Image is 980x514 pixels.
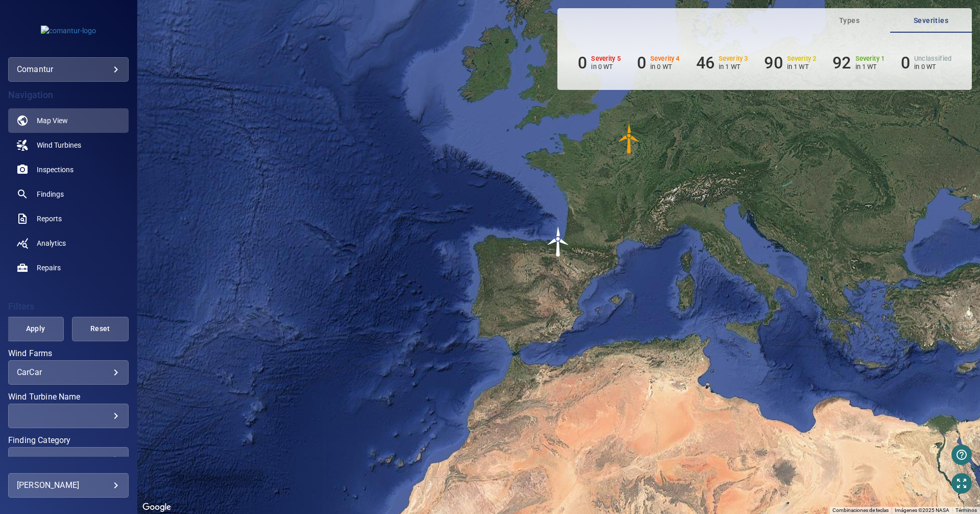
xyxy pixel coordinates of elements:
p: in 0 WT [650,63,680,71]
li: Severity 1 [832,53,885,73]
li: Severity 4 [637,53,680,73]
button: Combinaciones de teclas [832,507,889,514]
li: Severity 5 [578,53,621,73]
h6: Unclassified [914,55,951,62]
div: comantur [17,61,120,78]
a: repairs noActive [8,255,129,280]
p: in 0 WT [914,63,951,71]
li: Severity Unclassified [901,53,951,73]
div: comantur [8,57,129,82]
span: Reset [85,322,116,335]
h6: Severity 2 [787,55,817,62]
a: Abre esta zona en Google Maps (se abre en una nueva ventana) [140,501,174,514]
a: windturbines noActive [8,133,129,157]
p: in 1 WT [855,63,885,71]
span: Severities [896,14,966,27]
h6: 0 [578,53,587,73]
h4: Navigation [8,90,129,100]
span: Apply [20,322,51,335]
span: Wind Turbines [37,140,81,150]
h6: 90 [764,53,782,73]
h6: Severity 4 [650,55,680,62]
a: Términos (se abre en una nueva pestaña) [955,507,977,513]
h6: 92 [832,53,851,73]
span: Reports [37,214,62,224]
h6: 0 [901,53,910,73]
span: Map View [37,115,68,126]
label: Finding Category [8,436,129,445]
h6: Severity 5 [591,55,621,62]
gmp-advanced-marker: V52Test [543,226,574,257]
img: windFarmIconCat3.svg [614,123,645,154]
li: Severity 3 [696,53,748,73]
a: inspections noActive [8,157,129,182]
div: Wind Turbine Name [8,404,129,428]
a: analytics noActive [8,231,129,255]
span: Types [815,14,884,27]
h6: Severity 1 [855,55,885,62]
div: Finding Category [8,447,129,472]
div: CarCar [17,367,120,377]
li: Severity 2 [764,53,816,73]
img: Google [140,501,174,514]
p: in 0 WT [591,63,621,71]
div: [PERSON_NAME] [17,477,120,494]
a: map active [8,108,129,133]
img: comantur-logo [41,26,96,36]
h6: Severity 3 [719,55,748,62]
h6: 46 [696,53,715,73]
label: Wind Turbine Name [8,393,129,401]
span: Imágenes ©2025 NASA [895,507,949,513]
a: reports noActive [8,206,129,231]
span: Inspections [37,165,73,175]
div: Wind Farms [8,360,129,385]
p: in 1 WT [787,63,817,71]
span: Analytics [37,238,66,248]
span: Repairs [37,263,61,273]
gmp-advanced-marker: WTG22 [614,123,645,154]
p: in 1 WT [719,63,748,71]
a: findings noActive [8,182,129,206]
span: Findings [37,189,64,199]
button: Reset [72,317,129,341]
h4: Filters [8,301,129,312]
h6: 0 [637,53,646,73]
label: Wind Farms [8,349,129,358]
button: Apply [7,317,64,341]
img: windFarmIcon.svg [543,226,574,257]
